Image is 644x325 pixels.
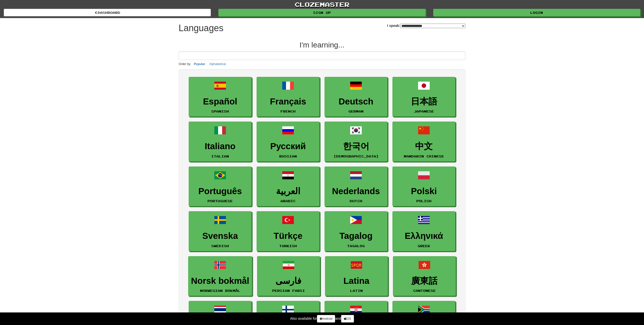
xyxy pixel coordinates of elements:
a: 한국어[DEMOGRAPHIC_DATA] [325,122,387,161]
label: I speak: [387,23,465,28]
h3: 日本語 [395,97,453,106]
a: PortuguêsPortuguese [189,167,252,206]
a: 中文Mandarin Chinese [392,122,455,161]
small: Italian [211,154,229,158]
small: Arabic [280,199,296,203]
h3: 한국어 [327,141,385,151]
small: [DEMOGRAPHIC_DATA] [334,154,379,158]
h3: فارسی [260,276,317,286]
h3: Norsk bokmål [191,276,249,286]
small: Swedish [211,244,229,248]
button: Alphabetical [208,61,227,67]
h3: Türkçe [259,231,317,241]
h1: Languages [179,23,223,33]
a: ItalianoItalian [189,122,252,161]
a: Norsk bokmålNorwegian Bokmål [188,256,252,296]
h3: Nederlands [327,186,385,196]
a: TürkçeTurkish [257,211,319,251]
a: DeutschGerman [325,77,387,117]
a: Sign up [218,9,425,16]
h3: 中文 [395,141,453,151]
h3: Svenska [191,231,249,241]
h3: Polski [395,186,453,196]
small: Russian [279,154,297,158]
small: Tagalog [347,244,365,248]
small: Mandarin Chinese [404,154,444,158]
a: LatinaLatin [325,256,388,296]
a: Login [433,9,640,16]
small: Turkish [279,244,297,248]
small: Order by: [179,62,191,66]
h3: 廣東話 [396,276,453,286]
h3: Ελληνικά [395,231,453,241]
h3: Português [191,186,249,196]
small: Spanish [211,110,229,113]
a: 日本語Japanese [392,77,455,117]
a: فارسیPersian Farsi [257,256,320,296]
h3: Tagalog [327,231,385,241]
small: Cantonese [413,289,436,292]
h3: Русский [259,141,317,151]
select: I speak: [400,24,465,28]
small: Dutch [350,199,362,203]
a: PolskiPolish [392,167,455,206]
small: Latin [350,289,363,292]
h3: العربية [259,186,317,196]
a: ΕλληνικάGreek [392,211,455,251]
a: iOS [341,315,354,322]
a: Android [317,315,335,322]
a: РусскийRussian [257,122,319,161]
a: dashboard [4,9,211,16]
button: Popular [192,61,207,67]
small: Norwegian Bokmål [200,289,240,292]
small: Japanese [414,110,434,113]
small: French [280,110,296,113]
a: 廣東話Cantonese [393,256,456,296]
h2: I'm learning... [179,41,465,49]
h3: Français [259,97,317,106]
a: FrançaisFrench [257,77,319,117]
a: SvenskaSwedish [189,211,252,251]
h3: Deutsch [327,97,385,106]
a: EspañolSpanish [189,77,252,117]
h3: Español [191,97,249,106]
small: Greek [418,244,430,248]
a: NederlandsDutch [325,167,387,206]
a: العربيةArabic [257,167,319,206]
small: Persian Farsi [272,289,305,292]
small: German [348,110,364,113]
a: TagalogTagalog [325,211,387,251]
h3: Italiano [191,141,249,151]
small: Polish [416,199,431,203]
small: Portuguese [208,199,233,203]
h3: Latina [328,276,385,286]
